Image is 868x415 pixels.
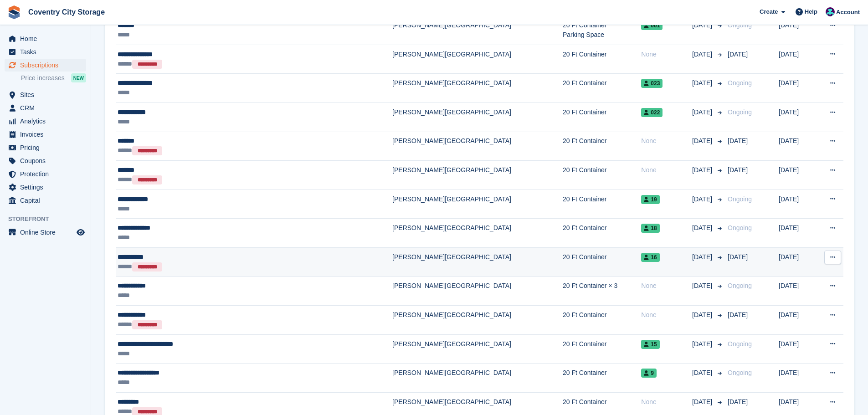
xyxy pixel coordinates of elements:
td: [DATE] [779,132,816,161]
span: 15 [641,340,659,349]
span: Subscriptions [20,59,75,72]
span: Help [805,7,817,16]
td: [DATE] [779,306,816,335]
td: 20 Ft Container × 3 [563,277,641,306]
td: 20 Ft Container [563,45,641,74]
span: 19 [641,195,659,204]
td: 20 Ft Container [563,161,641,190]
div: NEW [71,73,86,82]
span: Online Store [20,226,75,239]
td: 20 Ft Container [563,219,641,248]
img: stora-icon-8386f47178a22dfd0bd8f6a31ec36ba5ce8667c1dd55bd0f319d3a0aa187defe.svg [7,5,21,19]
td: 20 Ft Container [563,132,641,161]
td: 20 Ft Container [563,334,641,364]
a: menu [5,32,86,45]
td: [DATE] [779,103,816,132]
td: 20 Ft Container [563,364,641,393]
span: 18 [641,224,659,233]
a: menu [5,168,86,180]
td: [PERSON_NAME][GEOGRAPHIC_DATA] [392,334,563,364]
td: [PERSON_NAME][GEOGRAPHIC_DATA] [392,247,563,277]
td: [PERSON_NAME][GEOGRAPHIC_DATA] [392,277,563,306]
td: [PERSON_NAME][GEOGRAPHIC_DATA] [392,219,563,248]
a: Coventry City Storage [25,5,108,20]
span: [DATE] [692,339,714,349]
td: [DATE] [779,190,816,219]
div: None [641,50,692,59]
span: [DATE] [692,195,714,204]
span: 16 [641,253,659,262]
td: [DATE] [779,247,816,277]
span: [DATE] [692,108,714,117]
span: [DATE] [728,137,748,144]
span: [DATE] [692,165,714,175]
td: [PERSON_NAME][GEOGRAPHIC_DATA] [392,190,563,219]
td: 20 Ft Container Parking Space [563,16,641,45]
span: Sites [20,88,75,101]
div: None [641,136,692,146]
span: [DATE] [728,253,748,261]
span: Ongoing [728,340,752,348]
span: [DATE] [692,223,714,233]
td: 20 Ft Container [563,190,641,219]
td: [DATE] [779,74,816,103]
span: Account [836,8,860,17]
td: [PERSON_NAME][GEOGRAPHIC_DATA] [392,74,563,103]
span: Create [760,7,778,16]
span: Ongoing [728,369,752,376]
a: menu [5,181,86,194]
a: menu [5,88,86,101]
span: Ongoing [728,282,752,289]
span: [DATE] [728,398,748,405]
td: [DATE] [779,45,816,74]
span: Capital [20,194,75,207]
span: [DATE] [728,311,748,318]
a: menu [5,115,86,128]
td: [PERSON_NAME][GEOGRAPHIC_DATA] [392,103,563,132]
img: Michael Doherty [826,7,835,16]
span: [DATE] [728,51,748,58]
span: Analytics [20,115,75,128]
a: menu [5,128,86,141]
td: [DATE] [779,364,816,393]
span: 9 [641,369,657,378]
span: Coupons [20,154,75,167]
span: Storefront [8,215,91,224]
div: None [641,397,692,407]
td: [DATE] [779,277,816,306]
span: Ongoing [728,195,752,203]
td: [PERSON_NAME][GEOGRAPHIC_DATA] [392,306,563,335]
span: [DATE] [692,310,714,320]
span: Home [20,32,75,45]
div: None [641,165,692,175]
td: 20 Ft Container [563,306,641,335]
span: [DATE] [692,136,714,146]
span: [DATE] [692,20,714,30]
span: [DATE] [692,78,714,88]
td: [PERSON_NAME][GEOGRAPHIC_DATA] [392,16,563,45]
span: [DATE] [692,281,714,291]
a: menu [5,46,86,58]
a: Price increases NEW [21,73,86,83]
span: 001 [641,21,663,30]
span: [DATE] [728,166,748,174]
a: menu [5,59,86,72]
span: Price increases [21,74,65,82]
td: [PERSON_NAME][GEOGRAPHIC_DATA] [392,45,563,74]
td: [DATE] [779,16,816,45]
span: Protection [20,168,75,180]
td: [PERSON_NAME][GEOGRAPHIC_DATA] [392,132,563,161]
a: menu [5,226,86,239]
a: menu [5,154,86,167]
td: [DATE] [779,219,816,248]
span: Settings [20,181,75,194]
div: None [641,281,692,291]
span: Invoices [20,128,75,141]
td: [DATE] [779,161,816,190]
div: None [641,310,692,320]
span: 022 [641,108,663,117]
a: Preview store [75,227,86,238]
td: [PERSON_NAME][GEOGRAPHIC_DATA] [392,161,563,190]
span: Ongoing [728,224,752,231]
a: menu [5,194,86,207]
